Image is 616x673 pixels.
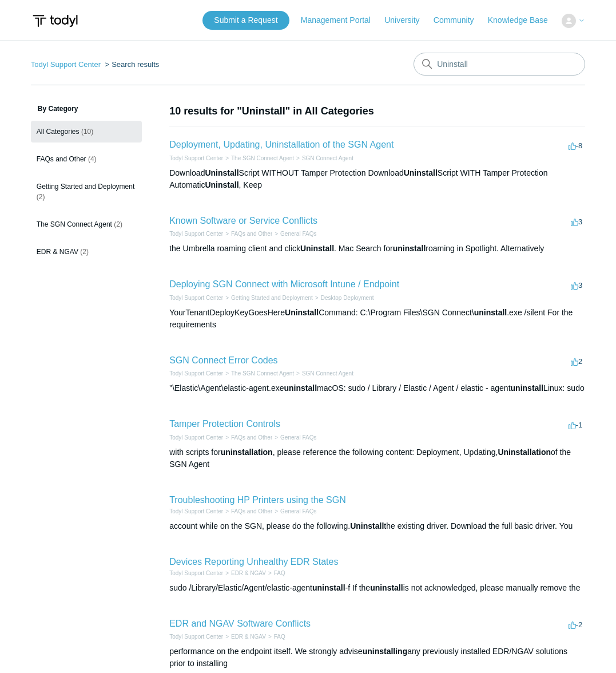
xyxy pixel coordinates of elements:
em: Uninstall [300,244,334,253]
h3: By Category [31,104,142,114]
input: Search [414,53,585,76]
li: Todyl Support Center [169,569,223,577]
span: (4) [88,155,97,163]
a: EDR and NGAV Software Conflicts [169,619,311,628]
li: General FAQs [272,229,316,238]
li: EDR & NGAV [223,569,266,577]
li: SGN Connect Agent [294,369,353,378]
a: SGN Connect Error Codes [169,355,277,365]
li: Todyl Support Center [169,229,223,238]
li: The SGN Connect Agent [223,154,294,163]
span: The SGN Connect Agent [37,220,112,228]
li: Search results [103,60,160,69]
em: Uninstallation [498,448,551,457]
a: Todyl Support Center [169,634,223,640]
span: -1 [569,421,583,429]
a: General FAQs [280,508,316,514]
span: (2) [37,193,45,201]
a: Knowledge Base [488,14,559,26]
span: -2 [569,620,583,629]
span: 3 [571,281,582,290]
em: Uninstall [404,168,438,177]
a: Getting Started and Deployment [231,295,313,301]
a: FAQs and Other [231,434,272,441]
a: SGN Connect Agent [302,155,353,161]
span: 3 [571,217,582,226]
a: University [384,14,431,26]
em: Uninstall [350,521,384,531]
a: FAQs and Other (4) [31,148,142,170]
li: Todyl Support Center [169,294,223,302]
li: SGN Connect Agent [294,154,353,163]
em: Uninstall [285,308,319,317]
a: Todyl Support Center [31,60,101,69]
li: General FAQs [272,433,316,442]
span: All Categories [37,128,80,136]
li: Desktop Deployment [313,294,374,302]
li: Todyl Support Center [31,60,103,69]
div: Download Script WITHOUT Tamper Protection Download Script WITH Tamper Protection Automatic , Keep [169,167,585,191]
li: General FAQs [272,507,316,516]
a: The SGN Connect Agent (2) [31,213,142,235]
li: The SGN Connect Agent [223,369,294,378]
a: Known Software or Service Conflicts [169,216,317,225]
a: General FAQs [280,434,316,441]
h1: 10 results for "Uninstall" in All Categories [169,104,585,119]
a: General FAQs [280,231,316,237]
span: Getting Started and Deployment [37,183,134,191]
span: -8 [569,141,583,150]
em: uninstall [312,583,345,592]
em: Uninstall [205,180,239,189]
a: The SGN Connect Agent [231,155,294,161]
li: FAQs and Other [223,229,272,238]
a: All Categories (10) [31,121,142,142]
a: EDR & NGAV [231,570,266,576]
em: uninstalling [363,647,408,656]
a: Tamper Protection Controls [169,419,280,429]
a: EDR & NGAV (2) [31,241,142,263]
a: FAQs and Other [231,231,272,237]
div: sudo /Library/Elastic/Agent/elastic-agent -f If the is not acknowledged, please manually remove the [169,582,585,594]
div: YourTenantDeployKeyGoesHere Command: C:\Program Files\SGN Connect\ .exe /silent For the requirements [169,307,585,331]
a: Getting Started and Deployment (2) [31,176,142,208]
li: FAQs and Other [223,433,272,442]
a: FAQs and Other [231,508,272,514]
span: (10) [81,128,93,136]
li: Todyl Support Center [169,369,223,378]
a: Deploying SGN Connect with Microsoft Intune / Endpoint [169,279,399,289]
a: Desktop Deployment [321,295,374,301]
a: Deployment, Updating, Uninstallation of the SGN Agent [169,140,394,149]
li: FAQ [266,632,285,641]
li: Todyl Support Center [169,433,223,442]
em: uninstall [511,383,544,393]
em: uninstallation [221,448,273,457]
a: FAQ [274,570,285,576]
a: Submit a Request [202,11,289,30]
em: uninstall [474,308,507,317]
span: 2 [571,357,582,366]
a: Todyl Support Center [169,508,223,514]
div: with scripts for , please reference the following content: Deployment, Updating, of the SGN Agent [169,446,585,470]
a: SGN Connect Agent [302,370,353,377]
li: Todyl Support Center [169,632,223,641]
li: Todyl Support Center [169,507,223,516]
img: Todyl Support Center Help Center home page [31,10,80,31]
span: EDR & NGAV [37,248,78,256]
a: EDR & NGAV [231,634,266,640]
a: Troubleshooting HP Printers using the SGN [169,495,346,505]
a: Todyl Support Center [169,370,223,377]
em: uninstall [370,583,403,592]
em: uninstall [284,383,317,393]
span: FAQs and Other [37,155,86,163]
a: Todyl Support Center [169,155,223,161]
div: performance on the endpoint itself. We strongly advise any previously installed EDR/NGAV solution... [169,646,585,670]
a: Devices Reporting Unhealthy EDR States [169,557,338,567]
li: FAQ [266,569,285,577]
em: uninstall [393,244,426,253]
a: Todyl Support Center [169,295,223,301]
li: FAQs and Other [223,507,272,516]
li: Getting Started and Deployment [223,294,313,302]
a: Todyl Support Center [169,231,223,237]
div: the Umbrella roaming client and click . Mac Search for roaming in Spotlight. Alternatively [169,243,585,255]
div: "\Elastic\Agent\elastic-agent.exe macOS: sudo / Library / Elastic / Agent / elastic - agent Linux... [169,382,585,394]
